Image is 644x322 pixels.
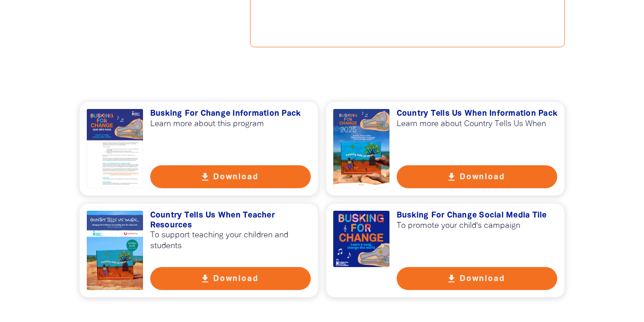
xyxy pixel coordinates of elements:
[150,165,311,188] button: get_app Download
[150,211,311,230] h3: Country Tells Us When Teacher Resources
[397,211,558,221] h3: Busking For Change Social Media Tile
[397,267,558,290] button: get_app Download
[397,109,558,119] h3: Country Tells Us When Information Pack
[150,267,311,290] button: get_app Download
[446,273,457,284] i: get_app
[446,172,457,182] i: get_app
[200,273,210,284] i: get_app
[397,165,558,188] button: get_app Download
[200,172,210,182] i: get_app
[150,109,311,119] h3: Busking For Change Information Pack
